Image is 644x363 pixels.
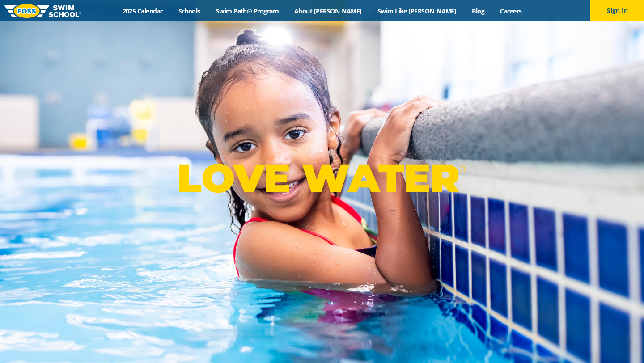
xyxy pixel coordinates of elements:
[459,163,466,174] sup: ®
[369,7,464,15] a: Swim Like [PERSON_NAME]
[208,7,286,15] a: Swim Path® Program
[492,7,530,15] a: Careers
[114,7,170,15] a: 2025 Calendar
[170,7,208,15] a: Schools
[464,7,492,15] a: Blog
[177,154,466,202] p: LOVE WATER
[4,4,81,18] img: FOSS Swim School Logo
[287,7,370,15] a: About [PERSON_NAME]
